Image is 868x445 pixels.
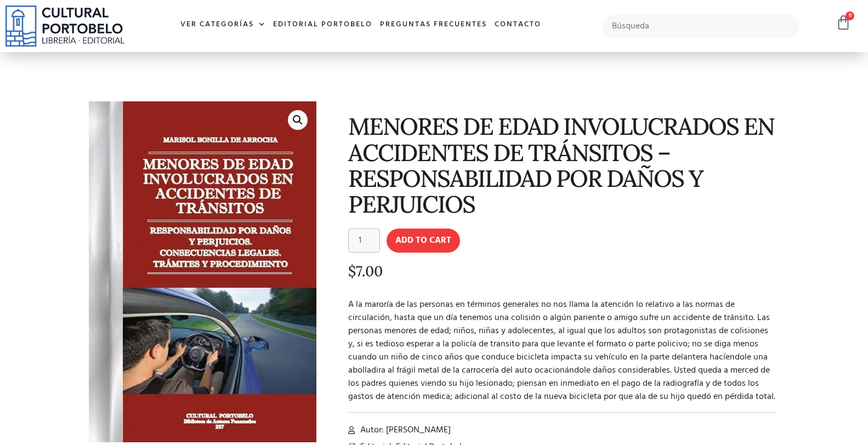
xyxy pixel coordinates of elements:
[177,13,269,37] a: Ver Categorías
[348,262,383,280] bdi: 7.00
[836,15,851,31] a: 0
[269,13,376,37] a: Editorial Portobelo
[358,424,451,437] span: Autor: [PERSON_NAME]
[348,298,776,403] p: A la maroría de las personas en términos generales no nos llama la atención lo relativo a las nor...
[387,229,460,253] button: Add to cart
[348,229,380,253] input: Product quantity
[491,13,545,37] a: Contacto
[288,110,308,130] a: 🔍
[376,13,491,37] a: Preguntas frecuentes
[603,15,799,38] input: Búsqueda
[348,113,776,217] h1: MENORES DE EDAD INVOLUCRADOS EN ACCIDENTES DE TRÁNSITOS – RESPONSABILIDAD POR DAÑOS Y PERJUICIOS
[846,12,854,20] span: 0
[348,262,356,280] span: $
